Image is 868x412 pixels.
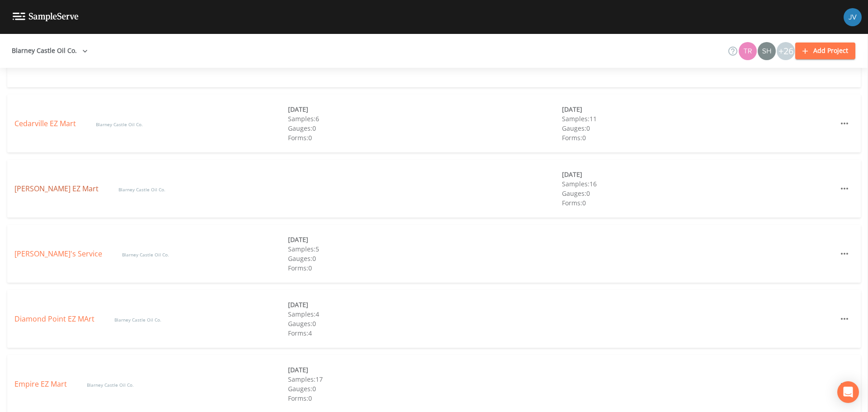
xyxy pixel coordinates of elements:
img: logo [13,13,79,21]
span: Blarney Castle Oil Co. [114,317,161,323]
div: Gauges: 0 [288,319,561,328]
div: Samples: 4 [288,309,561,319]
div: Samples: 17 [288,374,561,384]
div: Forms: 0 [562,133,835,142]
div: +26 [777,42,795,60]
a: Diamond Point EZ MArt [14,314,96,324]
div: [DATE] [562,104,835,114]
div: Samples: 6 [288,114,561,123]
span: Blarney Castle Oil Co. [122,251,169,258]
div: [DATE] [562,170,835,179]
div: Gauges: 0 [288,254,561,263]
div: Open Intercom Messenger [837,381,859,403]
div: Gauges: 0 [562,123,835,133]
div: [DATE] [288,300,561,309]
div: [DATE] [288,104,561,114]
div: Gauges: 0 [288,384,561,393]
img: 726fd29fcef06c5d4d94ec3380ebb1a1 [758,42,776,60]
button: Blarney Castle Oil Co. [8,43,91,59]
a: Cedarville EZ Mart [14,118,78,128]
div: Samples: 16 [562,179,835,189]
div: shaynee@enviro-britesolutions.com [757,42,776,60]
div: Travis Kirin [738,42,757,60]
div: Samples: 5 [288,244,561,254]
a: Empire EZ Mart [14,379,69,389]
div: Forms: 4 [288,328,561,338]
div: [DATE] [288,235,561,244]
div: Forms: 0 [288,393,561,403]
a: [PERSON_NAME] EZ Mart [14,184,100,194]
div: [DATE] [288,365,561,374]
div: Gauges: 0 [288,123,561,133]
button: Add Project [795,43,855,59]
span: Blarney Castle Oil Co. [87,382,134,388]
span: Blarney Castle Oil Co. [118,186,165,193]
div: Samples: 11 [562,114,835,123]
div: Gauges: 0 [562,189,835,198]
img: d880935ebd2e17e4df7e3e183e9934ef [844,8,862,26]
img: 939099765a07141c2f55256aeaad4ea5 [739,42,757,60]
div: Forms: 0 [288,263,561,273]
a: [PERSON_NAME]'s Service [14,249,104,259]
div: Forms: 0 [562,198,835,208]
div: Forms: 0 [288,133,561,142]
span: Blarney Castle Oil Co. [96,121,143,128]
